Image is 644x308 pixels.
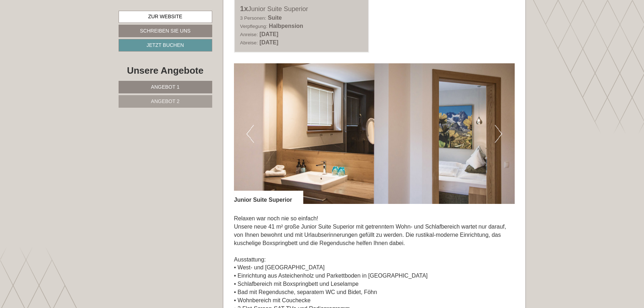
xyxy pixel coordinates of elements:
[268,15,282,21] b: Suite
[240,4,363,14] div: Junior Suite Superior
[259,31,278,37] b: [DATE]
[151,84,180,90] span: Angebot 1
[240,15,266,21] small: 3 Personen:
[119,64,212,77] div: Unsere Angebote
[240,24,267,29] small: Verpflegung:
[240,40,258,45] small: Abreise:
[240,32,258,37] small: Anreise:
[119,39,212,52] a: Jetzt buchen
[234,191,303,204] div: Junior Suite Superior
[246,125,254,143] button: Previous
[151,98,180,104] span: Angebot 2
[240,5,248,13] b: 1x
[119,11,212,23] a: Zur Website
[495,125,502,143] button: Next
[259,39,278,45] b: [DATE]
[119,25,212,37] a: Schreiben Sie uns
[234,63,515,204] img: image
[269,23,303,29] b: Halbpension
